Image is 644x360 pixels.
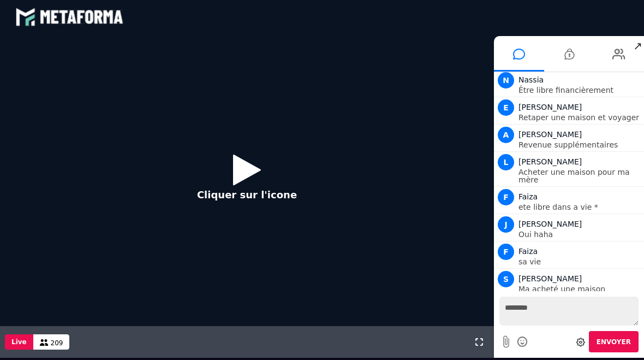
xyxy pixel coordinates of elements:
[518,116,641,123] p: Retaper une maison et voyager
[518,160,582,168] span: [PERSON_NAME]
[518,143,641,151] p: Revenue supplémentaires
[51,341,63,349] span: 209
[518,233,641,240] p: Oui haha
[518,170,641,186] p: Acheter une maison pour ma mère
[518,222,582,231] span: [PERSON_NAME]
[597,340,631,348] span: Envoyer
[197,190,297,204] p: Cliquer sur l'icone
[518,194,538,203] span: Faiza
[498,74,514,91] span: N
[498,129,514,145] span: A
[518,78,544,86] span: Nassia
[498,102,514,118] span: E
[498,191,514,208] span: F
[589,333,639,355] button: Envoyer
[498,156,514,173] span: L
[518,88,641,96] p: Être libre financièrement
[498,273,514,290] span: S
[518,132,582,141] span: [PERSON_NAME]
[186,148,308,219] button: Cliquer sur l'icone
[5,337,33,352] button: Live
[518,249,538,258] span: Faiza
[498,219,514,235] span: J
[518,105,582,114] span: [PERSON_NAME]
[518,287,641,295] p: Ma acheté une maison
[518,205,641,213] p: ete libre dans a vie *
[498,246,514,262] span: F
[518,260,641,268] p: sa vie
[631,38,644,58] span: ↗
[518,276,582,285] span: [PERSON_NAME]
